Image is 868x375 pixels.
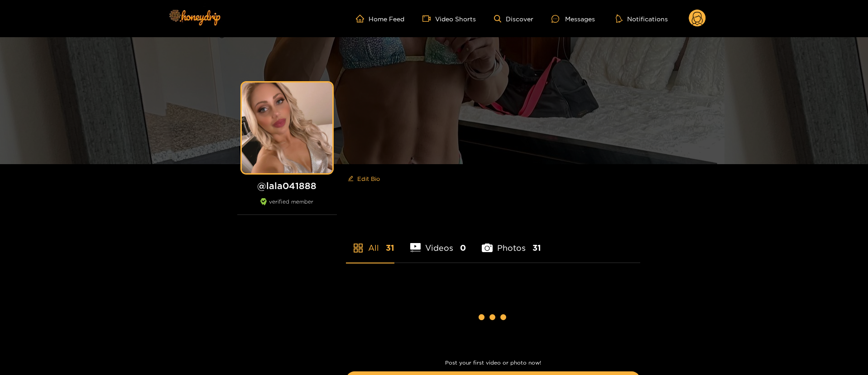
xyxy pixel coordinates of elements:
a: Video Shorts [422,15,476,23]
p: Post your first video or photo now! [346,360,640,366]
span: Edit Bio [357,174,380,183]
li: All [346,222,394,263]
span: 0 [460,242,466,253]
span: video-camera [422,15,435,23]
span: 31 [386,242,394,253]
span: edit [348,175,354,182]
span: appstore [353,243,364,253]
li: Videos [410,222,466,263]
span: 31 [532,242,541,253]
a: Discover [494,15,533,23]
a: Home Feed [356,15,404,23]
button: Notifications [613,14,671,23]
div: Messages [551,14,595,24]
button: editEdit Bio [346,171,382,186]
h1: @ lala041888 [237,180,337,191]
li: Photos [482,222,541,263]
div: verified member [237,198,337,215]
span: home [356,15,369,23]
